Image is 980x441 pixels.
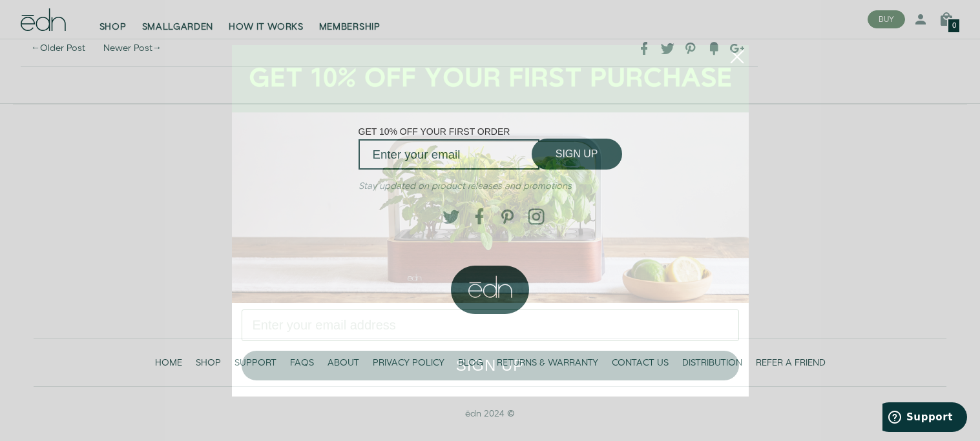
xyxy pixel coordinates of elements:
[882,402,967,435] iframe: Opens a widget where you can find more information
[242,351,739,380] button: SIGN UP
[232,45,749,303] img: sign up
[722,42,752,72] button: Close dialog
[242,309,739,341] input: Enter your email address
